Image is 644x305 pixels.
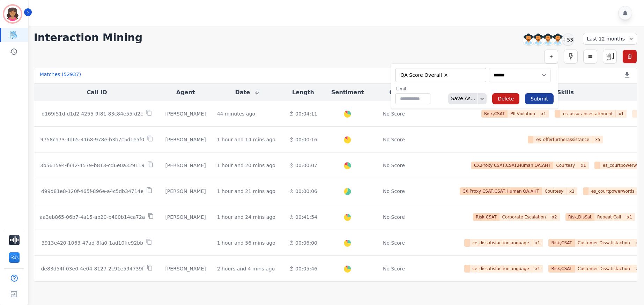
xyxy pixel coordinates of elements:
span: Courtesy [553,162,578,169]
div: No Score [383,188,405,195]
div: [PERSON_NAME] [165,265,206,272]
div: +53 [562,34,574,45]
div: 00:05:46 [289,265,317,272]
button: Length [292,88,314,97]
div: No Score [383,239,405,246]
p: d99d81e8-120f-465f-896e-a4c5db34714e [41,188,143,195]
p: 9758ca73-4d65-4168-978e-b3b7c5d1e5f0 [40,136,145,143]
p: d169f51d-d1d2-4255-9f81-83c84e55fd2c [42,110,143,117]
button: Delete [492,93,519,104]
div: No Score [383,214,405,221]
button: Submit [525,93,554,104]
button: Agent [176,88,195,97]
span: x 1 [633,239,644,247]
span: ce_dissatisfactionlanguage [470,239,532,247]
button: Remove QA Score Overall [443,73,449,78]
span: x 1 [532,265,543,273]
span: Risk,CSAT [548,265,575,273]
span: es_offerfurtherassistance [533,136,592,143]
span: es_assurancestatement [560,110,616,118]
span: ce_dissatisfactionlanguage [470,265,532,273]
div: Save As... [448,93,475,104]
div: 00:41:54 [289,214,317,221]
div: No Score [383,162,405,169]
div: [PERSON_NAME] [165,110,206,117]
div: 1 hour and 14 mins ago [217,136,275,143]
span: x 1 [624,213,635,221]
span: x 1 [616,110,627,118]
div: 1 hour and 21 mins ago [217,188,275,195]
button: QA [389,88,398,97]
p: aa3eb865-06b7-4a15-ab20-b400b14ca72a [40,214,145,221]
span: x 2 [549,213,560,221]
button: Call ID [87,88,107,97]
span: CX,Proxy CSAT,CSAT,Human QA,AHT [471,162,554,169]
div: No Score [383,110,405,117]
label: Limit [396,86,430,92]
div: No Score [383,136,405,143]
button: Skills [557,88,574,97]
div: Last 12 months [583,33,637,45]
div: 1 hour and 20 mins ago [217,162,275,169]
li: QA Score Overall [398,72,451,79]
div: [PERSON_NAME] [165,214,206,221]
div: [PERSON_NAME] [165,162,206,169]
p: 3913e420-1063-47ad-8fa0-1ad10ffe92bb [42,239,143,246]
div: 00:00:16 [289,136,317,143]
div: 00:00:06 [289,188,317,195]
button: Sentiment [331,88,364,97]
span: es_courtpowerwords [589,187,638,195]
span: Courtesy [542,187,567,195]
div: [PERSON_NAME] [165,188,206,195]
div: 1 hour and 56 mins ago [217,239,275,246]
span: Risk,CSAT [481,110,508,118]
span: x 1 [567,187,577,195]
span: CX,Proxy CSAT,CSAT,Human QA,AHT [460,187,542,195]
span: Risk,DisSat [565,213,594,221]
span: x 1 [538,110,549,118]
span: x 5 [592,136,603,143]
div: Matches ( 52937 ) [40,71,81,81]
button: Date [235,88,260,97]
img: Bordered avatar [4,6,21,22]
span: Customer Dissatisfaction [575,239,633,247]
div: 2 hours and 4 mins ago [217,265,275,272]
ul: selected options [397,71,482,79]
span: Corporate Escalation [499,213,549,221]
p: 3b561594-f342-4579-b813-cd6e0a329119 [40,162,145,169]
div: 00:00:07 [289,162,317,169]
span: x 1 [578,162,589,169]
span: Risk,CSAT [548,239,575,247]
span: Risk,CSAT [473,213,499,221]
div: [PERSON_NAME] [165,136,206,143]
span: x 1 [532,239,543,247]
span: Customer Dissatisfaction [575,265,633,273]
h1: Interaction Mining [34,31,143,44]
span: Repeat Call [594,213,624,221]
div: 00:06:00 [289,239,317,246]
div: 1 hour and 24 mins ago [217,214,275,221]
p: de83d54f-03e0-4e04-8127-2c91e594739f [41,265,143,272]
div: No Score [383,265,405,272]
div: 44 minutes ago [217,110,255,117]
div: 00:04:11 [289,110,317,117]
span: PII Violation [508,110,538,118]
span: x 1 [633,265,644,273]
